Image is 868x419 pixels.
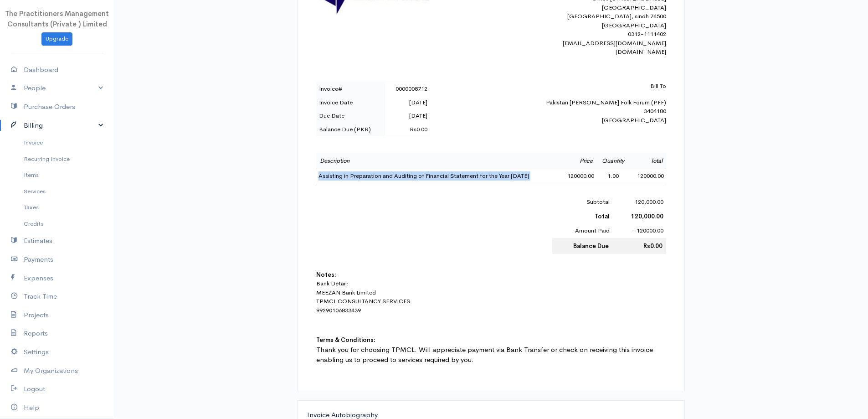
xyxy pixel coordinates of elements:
td: Balance Due [552,238,613,254]
b: Notes: [316,271,336,279]
td: Subtotal [552,195,613,209]
td: [DATE] [385,96,430,109]
a: Upgrade [41,32,72,46]
td: Price [561,153,597,169]
td: 120,000.00 [612,195,666,209]
td: Invoice Date [316,96,385,109]
div: Pakistan [PERSON_NAME] Folk Forum (PFF) 3404180 [GEOGRAPHIC_DATA] [507,82,666,124]
td: Balance Due (PKR) [316,123,385,136]
td: [DATE] [385,109,430,123]
td: Assisting in Preparation and Auditing of Financial Statement for the Year [DATE] [316,169,561,183]
p: Bill To [507,82,666,91]
b: 120,000.00 [631,212,663,220]
td: 120000.00 [561,169,597,183]
td: - 120000.00 [612,223,666,238]
td: 1.00 [596,169,630,183]
span: The Practitioners Management Consultants (Private ) Limited [5,9,109,28]
td: Rs0.00 [385,123,430,136]
p: Bank Detail: MEEZAN Bank Limited TPMCL CONSULTANCY SERVICES 99290106833439 [316,279,666,315]
td: Amount Paid [552,223,613,238]
b: Total [595,212,610,220]
td: 0000008712 [385,82,430,96]
td: Due Date [316,109,385,123]
td: Invoice# [316,82,385,96]
td: Quantity [596,153,630,169]
b: Terms & Conditions: [316,336,375,344]
span: Thank you for choosing TPMCL. Will appreciate payment via Bank Transfer or check on receiving thi... [316,345,653,364]
td: Total [630,153,666,169]
td: Description [316,153,561,169]
td: Rs0.00 [612,238,666,254]
td: 120000.00 [630,169,666,183]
